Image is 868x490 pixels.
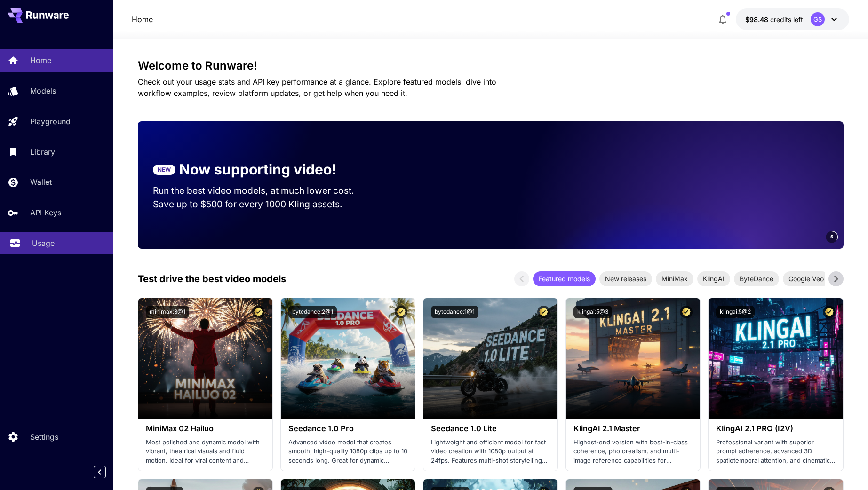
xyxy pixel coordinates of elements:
[709,298,843,419] img: alt
[811,12,825,26] div: GS
[158,166,171,174] p: NEW
[533,271,596,286] div: Featured models
[30,85,56,96] p: Models
[680,306,693,318] button: Certified Model – Vetted for best performance and includes a commercial license.
[179,159,336,180] p: Now supporting video!
[745,15,803,24] div: $98.48426
[656,274,693,284] span: MiniMax
[716,424,835,433] h3: KlingAI 2.1 PRO (I2V)
[566,298,700,419] img: alt
[783,271,829,286] div: Google Veo
[734,274,779,284] span: ByteDance
[132,14,153,25] nav: breadcrumb
[736,8,849,30] button: $98.48426GS
[423,298,557,419] img: alt
[599,274,652,284] span: New releases
[138,298,272,419] img: alt
[146,438,265,466] p: Most polished and dynamic model with vibrant, theatrical visuals and fluid motion. Ideal for vira...
[573,438,693,466] p: Highest-end version with best-in-class coherence, photorealism, and multi-image reference capabil...
[697,274,730,284] span: KlingAI
[288,438,407,466] p: Advanced video model that creates smooth, high-quality 1080p clips up to 10 seconds long. Great f...
[656,271,693,286] div: MiniMax
[573,306,612,318] button: klingai:5@3
[770,16,803,24] span: credits left
[153,184,372,198] p: Run the best video models, at much lower cost.
[288,424,407,433] h3: Seedance 1.0 Pro
[716,306,755,318] button: klingai:5@2
[30,116,71,127] p: Playground
[146,424,265,433] h3: MiniMax 02 Hailuo
[716,438,835,466] p: Professional variant with superior prompt adherence, advanced 3D spatiotemporal attention, and ci...
[146,306,189,318] button: minimax:3@1
[138,59,844,72] h3: Welcome to Runware!
[533,274,596,284] span: Featured models
[32,237,55,249] p: Usage
[734,271,779,286] div: ByteDance
[252,306,265,318] button: Certified Model – Vetted for best performance and includes a commercial license.
[281,298,415,419] img: alt
[573,424,693,433] h3: KlingAI 2.1 Master
[288,306,337,318] button: bytedance:2@1
[537,306,550,318] button: Certified Model – Vetted for best performance and includes a commercial license.
[138,272,286,286] p: Test drive the best video models
[30,176,52,188] p: Wallet
[599,271,652,286] div: New releases
[132,14,153,25] a: Home
[30,146,55,158] p: Library
[783,274,829,284] span: Google Veo
[30,431,58,443] p: Settings
[697,271,730,286] div: KlingAI
[94,466,106,478] button: Collapse sidebar
[745,16,770,24] span: $98.48
[138,77,496,98] span: Check out your usage stats and API key performance at a glance. Explore featured models, dive int...
[30,207,61,218] p: API Keys
[830,233,833,240] span: 5
[431,424,550,433] h3: Seedance 1.0 Lite
[395,306,407,318] button: Certified Model – Vetted for best performance and includes a commercial license.
[30,55,51,66] p: Home
[431,438,550,466] p: Lightweight and efficient model for fast video creation with 1080p output at 24fps. Features mult...
[153,198,372,211] p: Save up to $500 for every 1000 Kling assets.
[823,306,836,318] button: Certified Model – Vetted for best performance and includes a commercial license.
[101,464,113,481] div: Collapse sidebar
[431,306,478,318] button: bytedance:1@1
